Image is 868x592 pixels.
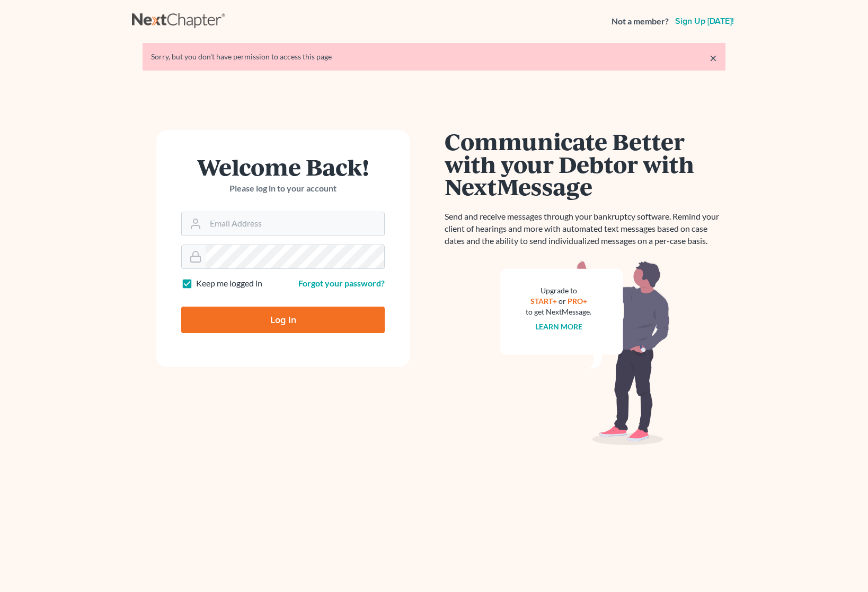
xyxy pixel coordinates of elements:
input: Email Address [206,212,384,236]
input: Log In [181,307,385,333]
a: Learn more [535,322,582,331]
p: Please log in to your account [181,182,385,195]
a: START+ [530,297,557,306]
label: Keep me logged in [196,277,262,290]
div: Sorry, but you don't have permission to access this page [151,51,717,62]
a: PRO+ [568,297,587,306]
div: to get NextMessage. [526,307,591,317]
div: Upgrade to [526,285,591,296]
a: × [710,51,717,64]
h1: Welcome Back! [181,155,385,178]
a: Forgot your password? [298,278,385,288]
p: Send and receive messages through your bankruptcy software. Remind your client of hearings and mo... [445,211,725,247]
span: or [559,297,566,306]
strong: Not a member? [612,15,669,28]
h1: Communicate Better with your Debtor with NextMessage [445,130,725,198]
img: nextmessage_bg-59042aed3d76b12b5cd301f8e5b87938c9018125f34e5fa2b7a6b67550977c72.svg [500,260,670,446]
a: Sign up [DATE]! [673,17,736,25]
